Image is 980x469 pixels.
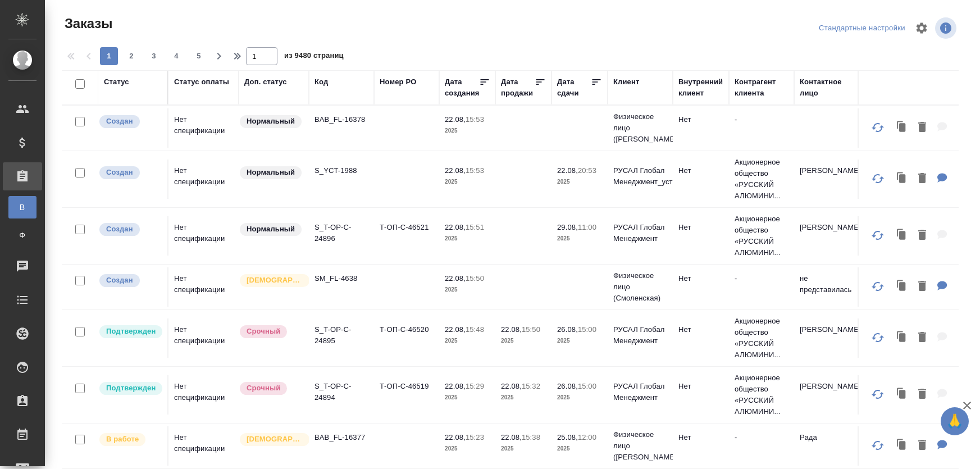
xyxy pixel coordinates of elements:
p: 15:23 [466,433,484,441]
button: Обновить [864,114,891,141]
td: Нет спецификации [168,216,239,256]
td: Нет спецификации [168,267,239,307]
p: 15:38 [522,433,540,441]
p: Срочный [247,383,280,394]
p: 2025 [501,335,546,347]
p: 22.08, [445,223,466,231]
span: 5 [190,51,208,62]
td: [PERSON_NAME] [794,216,859,256]
div: Выставляет ПМ после принятия заказа от КМа [98,432,162,447]
button: 🙏 [941,407,969,435]
p: РУСАЛ Глобал Менеджмент [613,222,667,244]
button: Обновить [864,432,891,459]
span: из 9480 страниц [284,49,344,65]
p: 22.08, [501,433,522,441]
p: 11:00 [578,223,596,231]
span: 2 [122,51,140,62]
p: S_T-OP-C-24894 [314,381,368,403]
p: 15:51 [466,223,484,231]
p: Нет [678,114,723,125]
span: Заказы [62,15,112,33]
p: 2025 [557,233,602,244]
p: Акционерное общество «РУССКИЙ АЛЮМИНИ... [735,316,788,361]
p: Нет [678,324,723,335]
button: Удалить [913,167,932,190]
p: 15:50 [466,274,484,283]
p: Создан [106,275,133,286]
button: Клонировать [891,116,913,139]
p: 15:50 [522,325,540,334]
p: BAB_FL-16378 [314,114,368,125]
div: Клиент [613,76,639,88]
p: Акционерное общество «РУССКИЙ АЛЮМИНИ... [735,213,788,258]
p: 22.08, [445,382,466,390]
p: Физическое лицо ([PERSON_NAME]) [613,429,667,463]
p: 2025 [557,392,602,403]
p: SM_FL-4638 [314,273,368,284]
p: 25.08, [557,433,578,441]
p: 2025 [445,176,490,188]
p: 15:48 [466,325,484,334]
span: 🙏 [945,409,964,433]
div: Выставляется автоматически для первых 3 заказов нового контактного лица. Особое внимание [239,432,303,447]
div: Код [314,76,328,88]
td: не представилась [794,267,859,307]
button: 4 [167,47,185,65]
td: Рада [794,426,859,466]
td: Нет спецификации [168,318,239,358]
p: В работе [106,434,139,445]
p: 22.08, [445,166,466,175]
button: 5 [190,47,208,65]
p: - [735,432,788,443]
td: Нет спецификации [168,375,239,415]
div: Статус [104,76,129,88]
p: 2025 [445,335,490,347]
p: 29.08, [557,223,578,231]
div: Дата создания [445,76,479,99]
span: Посмотреть информацию [935,17,959,39]
a: В [8,196,37,218]
div: Доп. статус [244,76,287,88]
p: 2025 [501,443,546,454]
p: - [735,114,788,125]
div: Статус по умолчанию для стандартных заказов [239,165,303,180]
p: Акционерное общество «РУССКИЙ АЛЮМИНИ... [735,157,788,202]
p: Нет [678,381,723,392]
p: Нет [678,273,723,284]
button: Удалить [913,434,932,457]
button: Удалить [913,383,932,406]
p: Создан [106,167,133,178]
div: Выставляется автоматически при создании заказа [98,165,162,180]
div: Дата продажи [501,76,535,99]
p: 22.08, [445,274,466,283]
p: Акционерное общество «РУССКИЙ АЛЮМИНИ... [735,372,788,417]
div: Внутренний клиент [678,76,723,99]
button: Клонировать [891,434,913,457]
td: Т-ОП-С-46519 [374,375,439,415]
span: 4 [167,51,185,62]
p: BAB_FL-16377 [314,432,368,443]
div: Выставляет КМ после уточнения всех необходимых деталей и получения согласия клиента на запуск. С ... [98,324,162,339]
p: РУСАЛ Глобал Менеджмент [613,324,667,347]
button: Клонировать [891,326,913,349]
td: Нет спецификации [168,160,239,199]
div: split button [816,20,908,37]
button: Обновить [864,222,891,249]
p: 22.08, [501,325,522,334]
p: 26.08, [557,325,578,334]
div: Выставляется автоматически, если на указанный объем услуг необходимо больше времени в стандартном... [239,381,303,396]
p: 20:53 [578,166,596,175]
p: 15:00 [578,382,596,390]
p: 2025 [501,392,546,403]
td: Т-ОП-С-46520 [374,318,439,358]
div: Контактное лицо [800,76,854,99]
p: 22.08, [445,115,466,124]
p: 2025 [445,392,490,403]
button: 3 [145,47,163,65]
p: 2025 [557,335,602,347]
p: 2025 [557,443,602,454]
button: Обновить [864,273,891,300]
button: Клонировать [891,167,913,190]
div: Выставляется автоматически при создании заказа [98,222,162,237]
p: Подтвержден [106,326,156,337]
